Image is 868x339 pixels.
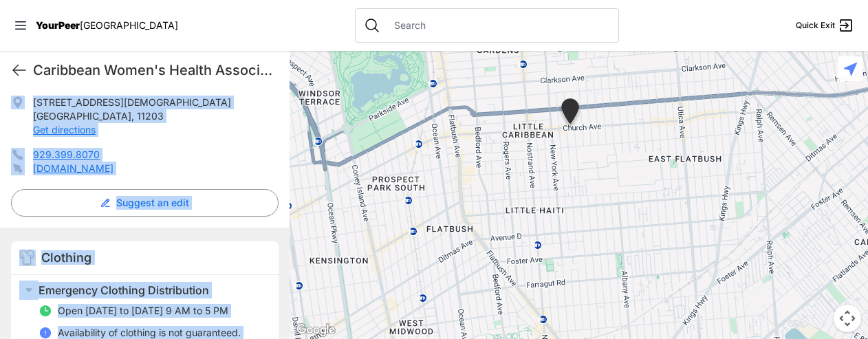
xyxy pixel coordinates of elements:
[33,149,100,160] a: 929.399.8070
[386,19,610,32] input: Search
[58,305,228,316] span: Open [DATE] to [DATE] 9 AM to 5 PM
[796,17,854,34] a: Quick Exit
[39,283,209,297] span: Emergency Clothing Distribution
[33,124,96,135] a: Get directions
[36,19,80,31] span: YourPeer
[834,305,861,332] button: Map camera controls
[796,20,835,31] span: Quick Exit
[80,19,178,31] span: [GEOGRAPHIC_DATA]
[116,196,189,210] span: Suggest an edit
[131,110,134,122] span: ,
[36,21,178,30] a: YourPeer[GEOGRAPHIC_DATA]
[33,61,279,80] h1: Caribbean Women's Health Association (CWHA)
[137,110,164,122] span: 11203
[33,110,131,122] span: [GEOGRAPHIC_DATA]
[33,96,231,108] span: [STREET_ADDRESS][DEMOGRAPHIC_DATA]
[293,321,338,339] a: Open this area in Google Maps (opens a new window)
[293,321,338,339] img: Google
[33,162,113,174] a: [DOMAIN_NAME]
[11,189,279,217] button: Suggest an edit
[41,250,91,265] span: Clothing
